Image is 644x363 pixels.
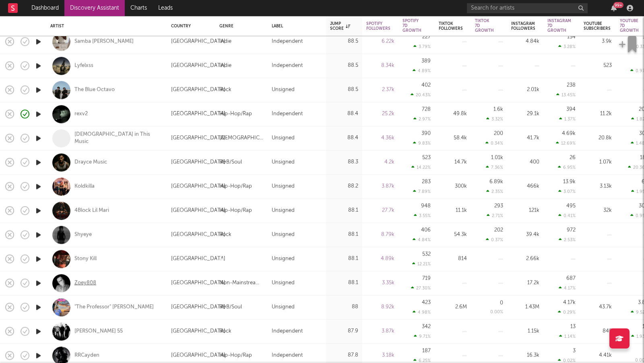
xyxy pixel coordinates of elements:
[366,278,394,288] div: 3.35k
[74,231,92,239] div: Shyeye
[439,21,463,31] div: Tiktok Followers
[402,19,421,33] div: Spotify 7D Growth
[489,179,503,184] div: 6.89k
[171,85,225,95] div: [GEOGRAPHIC_DATA]
[567,34,576,39] div: 154
[573,348,576,353] div: 3
[584,61,612,71] div: 523
[547,19,571,33] div: Instagram 7D Growth
[272,206,295,216] div: Unsigned
[567,82,576,88] div: 238
[366,182,394,192] div: 3.87k
[330,182,358,192] div: 88.2
[272,85,295,95] div: Unsigned
[422,324,431,329] div: 342
[486,165,503,170] div: 7.36 %
[219,206,252,216] div: Hip-Hop/Rap
[584,37,612,47] div: 3.9k
[74,183,95,190] a: Koldkilla
[219,182,252,192] div: Hip-Hop/Rap
[74,131,161,146] div: [DEMOGRAPHIC_DATA] in This Music
[219,230,231,240] div: Rock
[559,237,576,242] div: 2.53 %
[171,158,225,167] div: [GEOGRAPHIC_DATA]
[330,327,358,336] div: 87.9
[558,358,576,363] div: 0.02 %
[74,328,123,335] a: [PERSON_NAME] 55
[558,44,576,49] div: 3.28 %
[511,351,539,361] div: 16.3k
[584,182,612,192] div: 3.13k
[366,206,394,216] div: 27.7k
[414,213,431,218] div: 3.55 %
[171,254,225,264] div: [GEOGRAPHIC_DATA]
[413,140,431,146] div: 9.83 %
[566,107,576,112] div: 394
[272,24,318,29] div: Label
[570,155,576,160] div: 26
[74,111,88,118] a: rexv2
[584,158,612,167] div: 1.07k
[500,300,503,305] div: 0
[558,189,576,194] div: 3.07 %
[511,206,539,216] div: 121k
[422,252,431,257] div: 532
[74,159,107,166] div: Drayce Music
[272,109,303,119] div: Independent
[422,155,431,160] div: 523
[584,351,612,361] div: 4.41k
[74,304,154,311] a: "The Professor" [PERSON_NAME]
[171,351,225,361] div: [GEOGRAPHIC_DATA]
[272,182,295,192] div: Unsigned
[330,85,358,95] div: 88.5
[511,37,539,47] div: 4.84k
[219,85,231,95] div: Rock
[556,140,576,146] div: 12.69 %
[219,61,231,71] div: Indie
[74,256,97,263] a: Stony Kill
[584,21,611,31] div: YouTube Subscribers
[74,87,115,94] a: The Blue Octavo
[413,68,431,73] div: 4.89 %
[486,237,503,242] div: 0.37 %
[566,203,576,208] div: 495
[366,37,394,47] div: 6.22k
[562,131,576,136] div: 4.69k
[171,37,225,47] div: [GEOGRAPHIC_DATA]
[171,109,225,119] div: [GEOGRAPHIC_DATA]
[439,303,467,312] div: 2.6M
[74,62,93,70] a: Lyfelxss
[422,300,431,305] div: 423
[272,327,303,336] div: Independent
[613,2,623,8] div: 99 +
[366,134,394,143] div: 4.36k
[411,285,431,291] div: 27.30 %
[567,227,576,233] div: 972
[422,179,431,184] div: 283
[563,300,576,305] div: 4.17k
[439,230,467,240] div: 54.3k
[559,285,576,291] div: 4.17 %
[411,165,431,170] div: 14.22 %
[272,134,295,143] div: Unsigned
[330,278,358,288] div: 88.1
[421,58,431,64] div: 389
[272,254,295,264] div: Unsigned
[511,158,539,167] div: 400
[566,276,576,281] div: 687
[74,207,109,214] a: 4Block Lil Mari
[74,352,99,359] div: RRCayden
[494,203,503,208] div: 293
[511,327,539,336] div: 1.15k
[485,140,503,146] div: 0.34 %
[74,38,134,45] a: Samba [PERSON_NAME]
[413,309,431,315] div: 4.98 %
[493,107,503,112] div: 1.6k
[330,351,358,361] div: 87.8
